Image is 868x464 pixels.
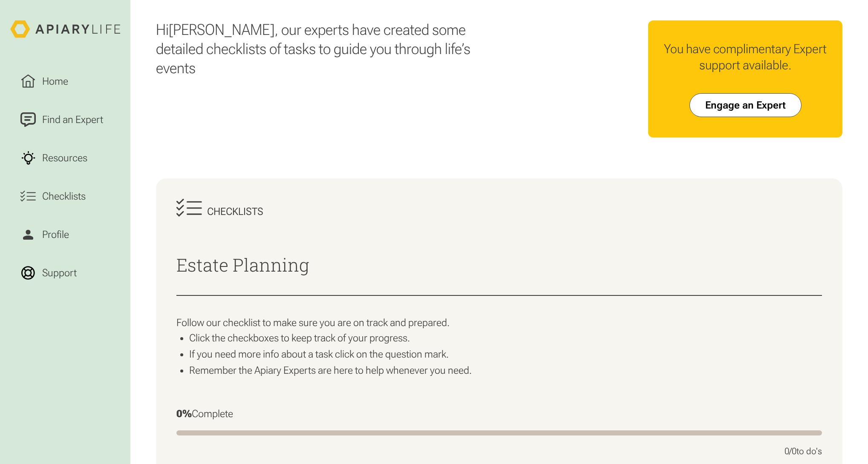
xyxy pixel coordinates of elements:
[176,316,822,329] p: Follow our checklist to make sure you are on track and prepared.
[176,408,192,420] span: 0%
[784,446,822,457] div: / to do's
[10,102,120,137] a: Find an Expert
[689,93,802,117] a: Engage an Expert
[10,63,120,99] a: Home
[10,140,120,176] a: Resources
[10,178,120,214] a: Checklists
[207,205,263,218] div: Checklists
[40,189,88,204] div: Checklists
[40,112,106,127] div: Find an Expert
[10,217,120,252] a: Profile
[40,74,71,89] div: Home
[40,265,79,281] div: Support
[40,227,72,242] div: Profile
[156,20,497,78] div: Hi , our experts have created some detailed checklists of tasks to guide you through life’s events
[176,255,822,275] h2: Estate Planning
[176,407,822,420] div: Complete
[189,348,822,361] li: If you need more info about a task click on the question mark.
[658,41,832,73] div: You have complimentary Expert support available.
[10,255,120,291] a: Support
[189,332,822,344] li: Click the checkboxes to keep track of your progress.
[40,150,90,166] div: Resources
[189,364,822,377] li: Remember the Apiary Experts are here to help whenever you need.
[792,446,796,456] span: 0
[784,446,789,456] span: 0
[169,21,274,39] span: [PERSON_NAME]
